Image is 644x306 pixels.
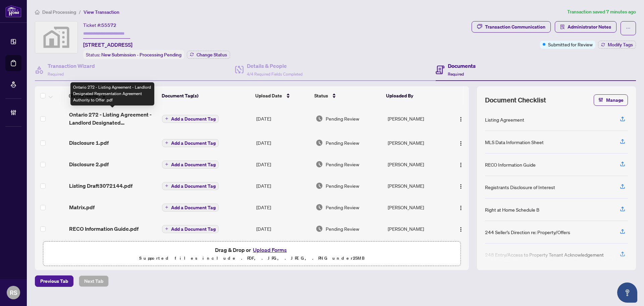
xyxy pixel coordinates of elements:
[83,21,116,29] div: Ticket #:
[171,205,216,210] span: Add a Document Tag
[458,141,464,146] img: Logo
[316,115,323,122] img: Document Status
[455,159,466,170] button: Logo
[598,41,636,49] button: Modify Tags
[316,204,323,211] img: Document Status
[162,225,219,233] button: Add a Document Tag
[69,160,109,168] span: Disclosure 2.pdf
[48,72,64,77] span: Required
[162,161,219,169] button: Add a Document Tag
[383,86,447,105] th: Uploaded By
[485,228,570,236] div: 244 Seller’s Direction re: Property/Offers
[69,92,98,99] span: (6) File Name
[70,82,154,105] div: Ontario 272 - Listing Agreement - Landlord Designated Representation Agreement Authority to Offer...
[69,182,132,190] span: Listing Draft3072144.pdf
[171,141,216,145] span: Add a Document Tag
[326,182,359,189] span: Pending Review
[326,161,359,168] span: Pending Review
[83,50,184,59] div: Status:
[548,41,593,48] span: Submitted for Review
[165,117,168,120] span: plus
[10,288,17,297] span: RS
[253,86,312,105] th: Upload Date
[162,182,219,190] button: Add a Document Tag
[254,154,313,175] td: [DATE]
[567,8,636,16] article: Transaction saved 7 minutes ago
[79,275,109,287] button: Next Tab
[162,115,219,123] button: Add a Document Tag
[84,9,119,15] span: View Transaction
[326,139,359,146] span: Pending Review
[608,42,633,47] span: Modify Tags
[555,21,616,33] button: Administrator Notes
[165,163,168,166] span: plus
[162,224,219,233] button: Add a Document Tag
[485,251,604,258] div: 248 Entry/Access to Property Tenant Acknowledgement
[568,21,611,32] span: Administrator Notes
[35,10,40,14] span: home
[162,139,219,147] button: Add a Document Tag
[485,138,544,146] div: MLS Data Information Sheet
[485,95,546,105] span: Document Checklist
[385,218,449,239] td: [PERSON_NAME]
[83,41,132,49] span: [STREET_ADDRESS]
[162,114,219,123] button: Add a Document Tag
[455,113,466,124] button: Logo
[385,154,449,175] td: [PERSON_NAME]
[187,51,230,59] button: Change Status
[254,218,313,239] td: [DATE]
[197,52,227,57] span: Change Status
[171,184,216,188] span: Add a Document Tag
[162,204,219,212] button: Add a Document Tag
[247,62,303,70] h4: Details & People
[69,139,109,147] span: Disclosure 1.pdf
[485,116,524,123] div: Listing Agreement
[165,227,168,230] span: plus
[254,175,313,196] td: [DATE]
[458,205,464,211] img: Logo
[626,26,631,31] span: ellipsis
[458,227,464,232] img: Logo
[385,175,449,196] td: [PERSON_NAME]
[79,8,81,16] li: /
[485,206,539,213] div: Right at Home Schedule B
[35,21,77,53] img: svg%3e
[312,86,383,105] th: Status
[35,275,73,287] button: Previous Tab
[385,196,449,218] td: [PERSON_NAME]
[316,182,323,189] img: Document Status
[485,183,555,191] div: Registrants Disclosure of Interest
[171,162,216,167] span: Add a Document Tag
[455,180,466,191] button: Logo
[385,132,449,154] td: [PERSON_NAME]
[69,111,157,127] span: Ontario 272 - Listing Agreement - Landlord Designated Representation Agreement Authority to Offer...
[326,115,359,122] span: Pending Review
[255,92,282,99] span: Upload Date
[316,161,323,168] img: Document Status
[485,161,536,168] div: RECO Information Guide
[66,86,159,105] th: (6) File Name
[314,92,328,99] span: Status
[326,225,359,232] span: Pending Review
[162,138,219,147] button: Add a Document Tag
[606,95,624,105] span: Manage
[455,223,466,234] button: Logo
[594,94,628,106] button: Manage
[165,141,168,144] span: plus
[247,72,303,77] span: 4/4 Required Fields Completed
[215,246,289,254] span: Drag & Drop or
[326,204,359,211] span: Pending Review
[455,137,466,148] button: Logo
[162,203,219,212] button: Add a Document Tag
[385,105,449,132] td: [PERSON_NAME]
[101,52,181,58] span: New Submission - Processing Pending
[40,276,68,287] span: Previous Tab
[171,227,216,231] span: Add a Document Tag
[171,117,216,121] span: Add a Document Tag
[560,25,565,29] span: solution
[48,62,95,70] h4: Transaction Wizard
[159,86,253,105] th: Document Tag(s)
[455,202,466,213] button: Logo
[162,181,219,190] button: Add a Document Tag
[251,246,289,254] button: Upload Forms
